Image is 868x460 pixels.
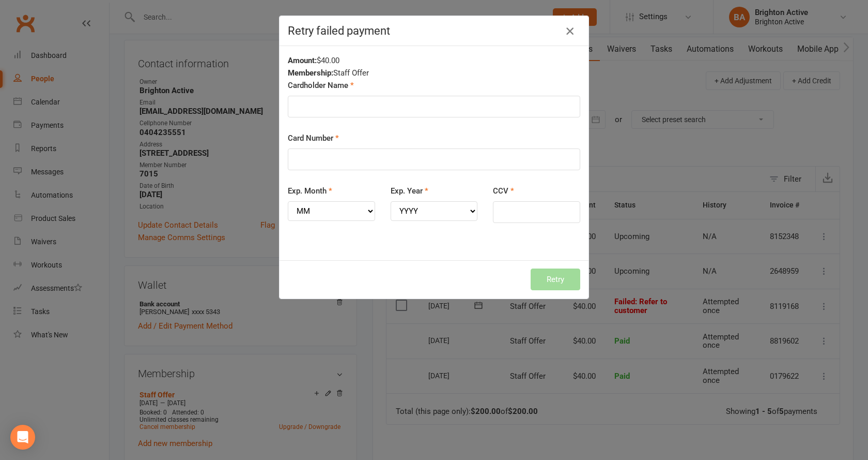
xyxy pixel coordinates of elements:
[493,185,514,197] label: CCV
[288,24,580,37] h4: Retry failed payment
[288,54,580,67] div: $40.00
[288,68,333,78] strong: Membership:
[288,67,580,79] div: Staff Offer
[288,185,332,197] label: Exp. Month
[562,23,578,39] button: Close
[288,132,339,144] label: Card Number
[288,56,317,65] strong: Amount:
[10,425,35,450] div: Open Intercom Messenger
[391,185,428,197] label: Exp. Year
[288,79,354,92] label: Cardholder Name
